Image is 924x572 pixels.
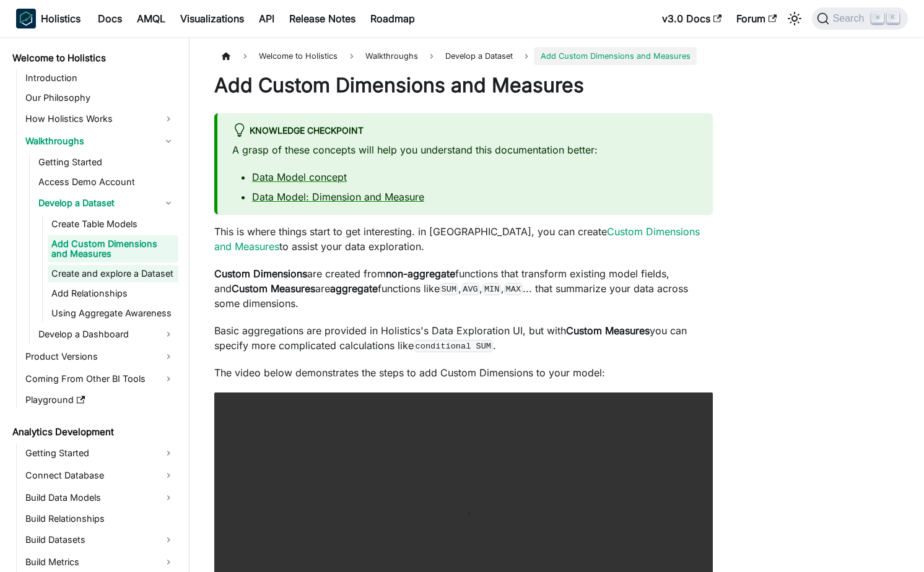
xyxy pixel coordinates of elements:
p: are created from functions that transform existing model fields, and are functions like , , , ...... [214,266,713,311]
a: How Holistics Works [22,109,178,129]
code: SUM [440,283,458,295]
a: API [251,9,282,28]
a: Walkthroughs [22,131,178,151]
strong: aggregate [330,282,378,295]
a: Product Versions [22,347,178,366]
a: Introduction [22,69,178,87]
a: Create and explore a Dataset [48,265,178,282]
a: Welcome to Holistics [9,50,178,67]
p: A grasp of these concepts will help you understand this documentation better: [232,142,698,157]
strong: Custom Dimensions [214,267,307,280]
code: MAX [504,283,523,295]
span: Develop a Dataset [439,47,519,65]
a: Release Notes [282,9,363,28]
a: Visualizations [173,9,251,28]
span: Search [829,13,872,24]
strong: Custom Measures [566,324,650,337]
nav: Breadcrumbs [214,47,713,65]
a: Getting Started [22,443,178,463]
p: Basic aggregations are provided in Holistics's Data Exploration UI, but with you can specify more... [214,323,713,353]
nav: Docs sidebar [4,37,190,572]
a: Custom Dimensions and Measures [214,225,700,253]
a: Develop a Dashboard [35,324,178,344]
b: Holistics [41,11,81,26]
code: conditional SUM [414,340,493,352]
a: Our Philosophy [22,89,178,106]
a: Develop a Dataset [35,193,178,213]
h1: Add Custom Dimensions and Measures [214,73,713,98]
a: Docs [90,9,129,28]
div: Knowledge Checkpoint [232,123,698,139]
a: Roadmap [363,9,422,28]
code: MIN [482,283,501,295]
a: Create Table Models [48,215,178,233]
a: Analytics Development [9,423,178,441]
code: AVG [461,283,480,295]
a: Connect Database [22,466,178,485]
a: Getting Started [35,154,178,171]
a: v3.0 Docs [655,9,729,28]
p: The video below demonstrates the steps to add Custom Dimensions to your model: [214,365,713,380]
a: AMQL [129,9,173,28]
a: Build Relationships [22,510,178,527]
a: Forum [729,9,784,28]
button: Search (Command+K) [812,7,908,30]
a: HolisticsHolistics [16,9,81,28]
a: Build Datasets [22,530,178,550]
a: Data Model concept [252,171,347,183]
a: Data Model: Dimension and Measure [252,191,424,203]
span: Add Custom Dimensions and Measures [534,47,696,65]
strong: Custom Measures [232,282,315,295]
p: This is where things start to get interesting. in [GEOGRAPHIC_DATA], you can create to assist you... [214,224,713,254]
a: Build Metrics [22,552,178,572]
a: Playground [22,391,178,409]
kbd: K [887,12,899,24]
span: Welcome to Holistics [253,47,344,65]
kbd: ⌘ [871,12,884,24]
a: Access Demo Account [35,173,178,191]
a: Home page [214,47,238,65]
a: Coming From Other BI Tools [22,369,178,389]
span: Walkthroughs [359,47,424,65]
a: Build Data Models [22,488,178,508]
img: Holistics [16,9,36,28]
a: Add Custom Dimensions and Measures [48,235,178,262]
a: Add Relationships [48,285,178,302]
strong: non-aggregate [386,267,455,280]
a: Using Aggregate Awareness [48,305,178,322]
button: Switch between dark and light mode (currently light mode) [785,9,804,28]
